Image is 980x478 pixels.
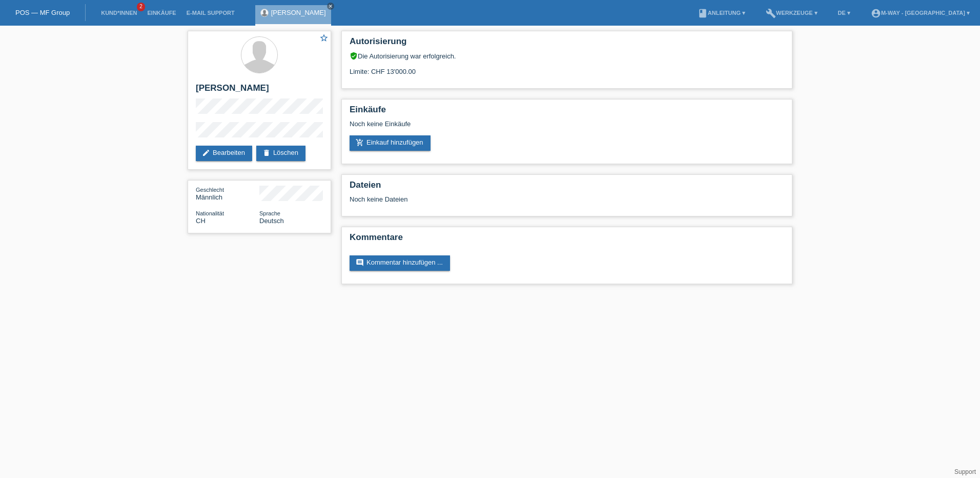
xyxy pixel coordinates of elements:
i: delete [262,149,271,157]
div: Limite: CHF 13'000.00 [350,60,784,75]
span: Geschlecht [196,187,224,193]
a: commentKommentar hinzufügen ... [350,255,450,271]
a: star_border [319,33,329,44]
a: Einkäufe [142,10,181,16]
span: Schweiz [196,217,206,225]
a: add_shopping_cartEinkauf hinzufügen [350,135,431,151]
div: Die Autorisierung war erfolgreich. [350,52,784,60]
h2: Kommentare [350,232,784,248]
i: build [766,8,776,18]
i: comment [356,258,364,267]
a: close [327,3,334,10]
a: [PERSON_NAME] [271,9,326,16]
i: edit [202,149,210,157]
h2: Autorisierung [350,36,784,52]
a: account_circlem-way - [GEOGRAPHIC_DATA] ▾ [866,10,975,16]
a: Kund*innen [96,10,142,16]
h2: Dateien [350,180,784,195]
i: book [698,8,708,18]
a: buildWerkzeuge ▾ [761,10,823,16]
i: account_circle [871,8,881,18]
a: bookAnleitung ▾ [692,10,750,16]
a: POS — MF Group [15,9,70,16]
span: Nationalität [196,210,224,216]
i: close [328,4,333,9]
span: 2 [137,3,145,11]
span: Deutsch [259,217,284,225]
div: Noch keine Dateien [350,195,663,203]
a: deleteLöschen [256,146,305,161]
span: Sprache [259,210,280,216]
a: editBearbeiten [196,146,252,161]
a: DE ▾ [833,10,855,16]
a: Support [954,468,976,475]
div: Männlich [196,186,259,201]
h2: Einkäufe [350,105,784,120]
i: star_border [319,33,329,43]
h2: [PERSON_NAME] [196,83,323,98]
a: E-Mail Support [181,10,240,16]
div: Noch keine Einkäufe [350,120,784,135]
i: add_shopping_cart [356,138,364,147]
i: verified_user [350,52,358,60]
